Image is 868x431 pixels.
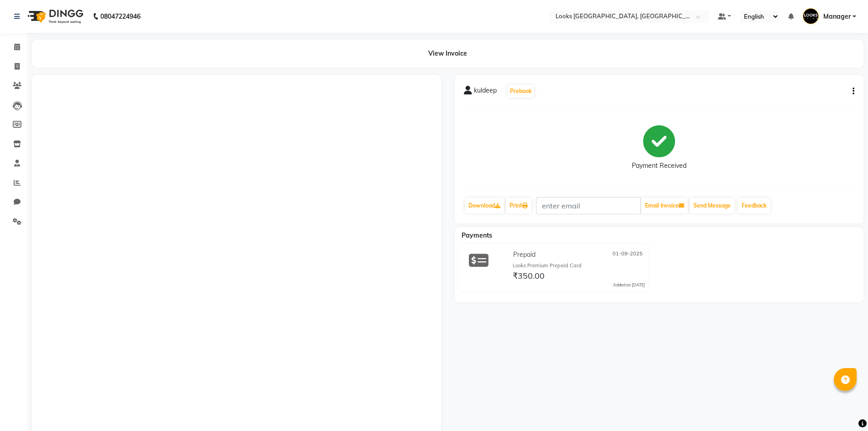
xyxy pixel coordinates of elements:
[830,395,859,422] iframe: chat widget
[823,12,851,21] span: Manager
[613,250,643,260] span: 01-09-2025
[803,8,819,24] img: Manager
[690,198,734,213] button: Send Message
[632,161,686,171] div: Payment Received
[474,86,497,99] span: kuldeep
[508,85,534,98] button: Prebook
[100,4,140,29] b: 08047224946
[462,231,492,239] span: Payments
[738,198,770,213] a: Feedback
[32,40,863,68] div: View Invoice
[506,198,531,213] a: Print
[641,198,688,213] button: Email Invoice
[513,250,535,260] span: Prepaid
[513,270,545,283] span: ₹350.00
[613,282,645,288] div: Added on [DATE]
[23,4,86,29] img: logo
[536,197,641,214] input: enter email
[513,262,645,270] div: Looks Premium Prepaid Card
[465,198,504,213] a: Download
